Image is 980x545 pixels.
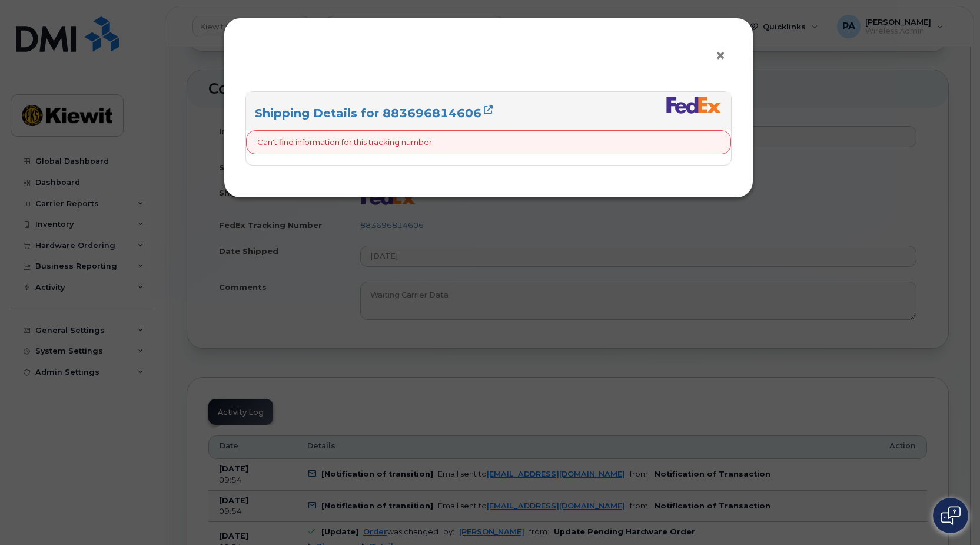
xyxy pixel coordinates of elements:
span: × [715,45,726,67]
button: × [715,47,732,65]
img: Open chat [941,506,961,525]
img: fedex-bc01427081be8802e1fb5a1adb1132915e58a0589d7a9405a0dcbe1127be6add.png [666,96,722,114]
a: Shipping Details for 883696814606 [255,106,493,120]
p: Can't find information for this tracking number. [257,137,434,148]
